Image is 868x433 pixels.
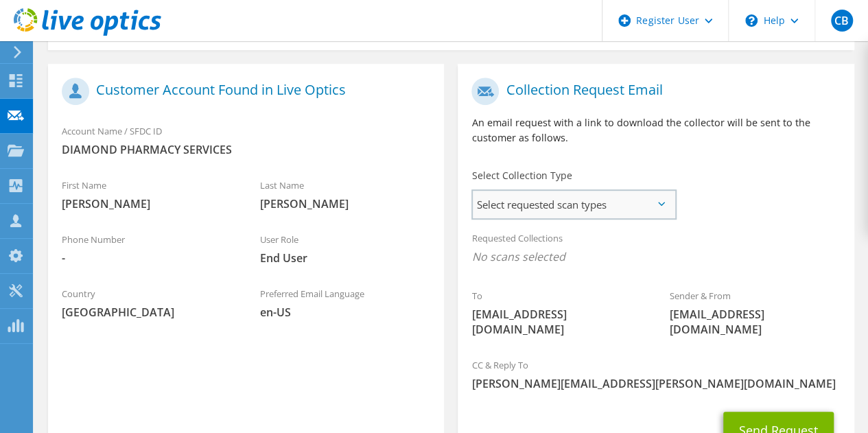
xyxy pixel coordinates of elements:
[471,115,840,145] p: An email request with a link to download the collector will be sent to the customer as follows.
[48,171,246,218] div: First Name
[471,78,833,105] h1: Collection Request Email
[458,224,854,274] div: Requested Collections
[458,281,656,344] div: To
[48,279,246,327] div: Country
[260,196,431,211] span: [PERSON_NAME]
[246,279,445,327] div: Preferred Email Language
[246,171,445,218] div: Last Name
[260,305,431,320] span: en-US
[260,250,431,266] span: End User
[471,376,840,391] span: [PERSON_NAME][EMAIL_ADDRESS][PERSON_NAME][DOMAIN_NAME]
[471,307,642,337] span: [EMAIL_ADDRESS][DOMAIN_NAME]
[48,117,444,164] div: Account Name / SFDC ID
[48,225,246,272] div: Phone Number
[62,250,233,266] span: -
[831,10,853,32] span: CB
[62,305,233,320] span: [GEOGRAPHIC_DATA]
[458,351,854,398] div: CC & Reply To
[471,169,572,183] label: Select Collection Type
[246,225,445,272] div: User Role
[473,191,675,218] span: Select requested scan types
[62,142,430,157] span: DIAMOND PHARMACY SERVICES
[62,78,423,105] h1: Customer Account Found in Live Optics
[62,196,233,211] span: [PERSON_NAME]
[471,249,840,264] span: No scans selected
[670,307,841,337] span: [EMAIL_ADDRESS][DOMAIN_NAME]
[656,281,854,344] div: Sender & From
[745,14,758,27] svg: \n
